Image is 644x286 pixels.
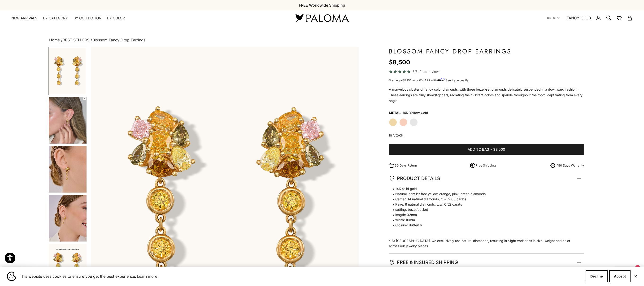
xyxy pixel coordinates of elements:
span: This website uses cookies to ensure you get the best experience. [20,273,582,280]
button: Close [634,275,637,278]
button: Accept [609,270,631,282]
button: Decline [586,270,608,282]
img: Cookie banner [7,272,16,281]
a: Learn more [136,273,158,280]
